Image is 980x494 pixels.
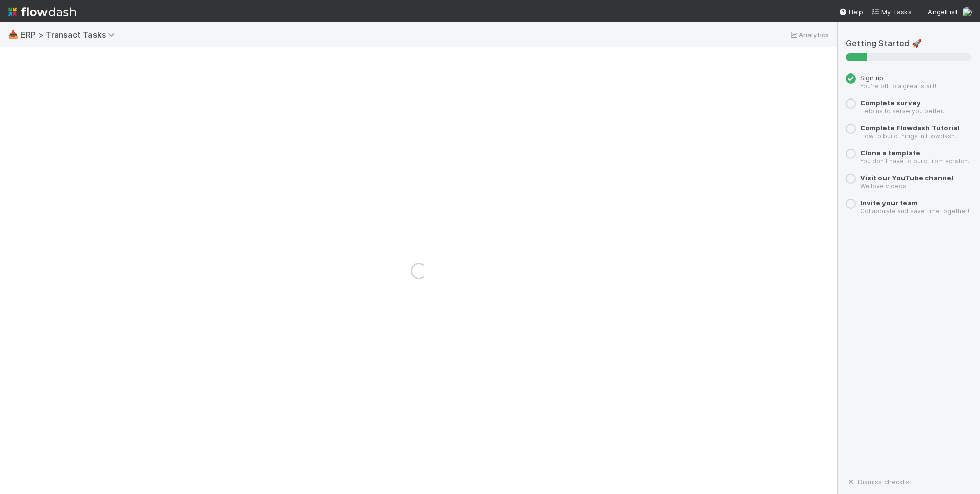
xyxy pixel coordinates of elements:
span: AngelList [928,8,958,16]
img: avatar_11833ecc-818b-4748-aee0-9d6cf8466369.png [962,7,972,17]
a: Analytics [788,29,829,41]
small: Collaborate and save time together! [860,207,969,215]
a: Invite your team [860,199,918,207]
a: Complete survey [860,98,921,107]
h5: Getting Started 🚀 [846,39,972,49]
a: Visit our YouTube channel [860,174,953,182]
div: Help [839,7,863,17]
a: My Tasks [871,7,912,17]
span: My Tasks [871,8,912,16]
span: 📥 [8,30,18,39]
span: Sign up [860,73,883,82]
img: logo-inverted-e16ddd16eac7371096b0.svg [8,3,76,20]
small: We love videos! [860,182,908,190]
span: ERP > Transact Tasks [20,30,120,40]
small: You’re off to a great start! [860,82,936,90]
small: How to build things in Flowdash. [860,132,957,140]
a: Dismiss checklist [846,478,912,486]
a: Clone a template [860,149,920,157]
small: You don’t have to build from scratch. [860,157,969,165]
small: Help us to serve you better. [860,107,944,115]
a: Complete Flowdash Tutorial [860,123,960,132]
